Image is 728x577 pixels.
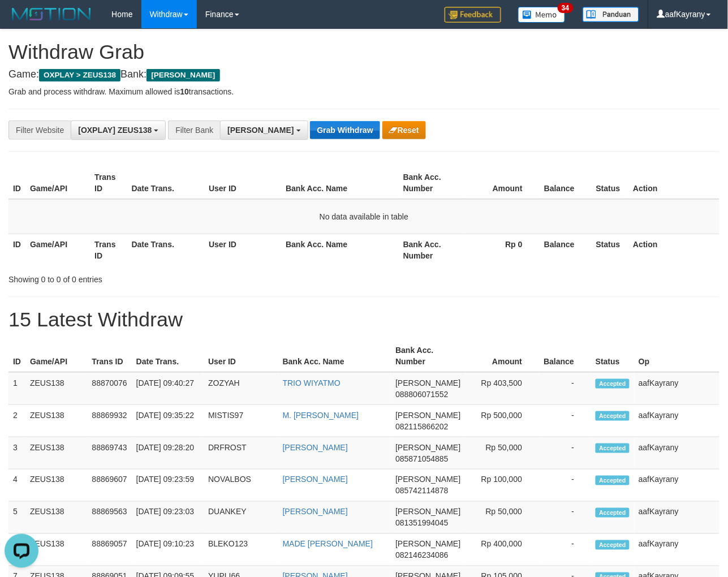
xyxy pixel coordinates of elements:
td: aafKayrany [634,437,720,470]
button: Reset [382,121,426,139]
td: - [539,405,591,437]
th: ID [8,167,25,199]
a: [PERSON_NAME] [283,443,348,452]
div: Filter Website [8,120,71,140]
img: Button%20Memo.svg [518,7,566,23]
td: ZEUS138 [25,470,87,502]
th: Bank Acc. Number [399,234,463,266]
td: [DATE] 09:40:27 [132,372,204,405]
span: [PERSON_NAME] [395,443,460,452]
span: Copy 082146234086 to clipboard [395,551,448,560]
span: Accepted [596,411,630,421]
span: Copy 085742114878 to clipboard [395,486,448,496]
th: Bank Acc. Name [281,234,399,266]
th: Date Trans. [132,340,204,372]
td: ZEUS138 [25,502,87,534]
span: Accepted [596,443,630,453]
td: 3 [8,437,25,470]
td: 88870076 [87,372,131,405]
td: Rp 403,500 [466,372,540,405]
td: - [539,372,591,405]
th: Status [591,340,634,372]
span: OXPLAY > ZEUS138 [39,69,120,81]
a: TRIO WIYATMO [283,378,341,387]
td: 88869932 [87,405,131,437]
td: - [539,502,591,534]
td: 5 [8,502,25,534]
span: [PERSON_NAME] [395,378,460,387]
td: Rp 50,000 [466,502,540,534]
td: 88869057 [87,534,131,566]
td: - [539,437,591,470]
th: Bank Acc. Name [278,340,391,372]
td: ZEUS138 [25,372,87,405]
div: Filter Bank [168,120,220,140]
td: [DATE] 09:23:03 [132,502,204,534]
th: Game/API [25,234,90,266]
th: Trans ID [87,340,131,372]
span: Copy 085871054885 to clipboard [395,454,448,463]
th: Amount [463,167,540,199]
td: 4 [8,470,25,502]
td: aafKayrany [634,372,720,405]
th: Status [592,234,629,266]
span: Accepted [596,476,630,485]
h1: 15 Latest Withdraw [8,308,720,331]
button: [OXPLAY] ZEUS138 [71,120,166,140]
th: Game/API [25,340,87,372]
td: 88869607 [87,470,131,502]
th: Action [628,234,720,266]
th: ID [8,340,25,372]
span: Copy 081351994045 to clipboard [395,519,448,528]
th: Trans ID [90,234,127,266]
th: Bank Acc. Name [281,167,399,199]
td: MISTIS97 [204,405,278,437]
h4: Game: Bank: [8,69,720,80]
td: NOVALBOS [204,470,278,502]
span: [PERSON_NAME] [395,540,460,549]
th: Action [628,167,720,199]
span: [PERSON_NAME] [395,411,460,420]
img: MOTION_logo.png [8,6,94,23]
img: Feedback.jpg [445,7,501,23]
a: [PERSON_NAME] [283,507,348,516]
th: ID [8,234,25,266]
td: [DATE] 09:23:59 [132,470,204,502]
td: ZOZYAH [204,372,278,405]
th: Balance [540,234,592,266]
img: panduan.png [583,7,639,22]
td: Rp 50,000 [466,437,540,470]
button: Grab Withdraw [310,121,380,139]
td: [DATE] 09:35:22 [132,405,204,437]
th: Game/API [25,167,90,199]
a: [PERSON_NAME] [283,475,348,484]
td: aafKayrany [634,502,720,534]
span: [PERSON_NAME] [147,69,219,81]
th: User ID [204,167,281,199]
button: Open LiveChat chat widget [5,5,38,38]
span: 34 [558,3,573,13]
td: ZEUS138 [25,437,87,470]
td: 88869563 [87,502,131,534]
th: Bank Acc. Number [391,340,465,372]
th: User ID [204,234,281,266]
a: M. [PERSON_NAME] [283,411,359,420]
strong: 10 [180,87,189,96]
td: ZEUS138 [25,405,87,437]
td: Rp 500,000 [466,405,540,437]
h1: Withdraw Grab [8,41,720,63]
span: Copy 082115866202 to clipboard [395,422,448,431]
span: [PERSON_NAME] [395,475,460,484]
p: Grab and process withdraw. Maximum allowed is transactions. [8,86,720,97]
span: [PERSON_NAME] [227,126,294,135]
td: Rp 400,000 [466,534,540,566]
td: aafKayrany [634,405,720,437]
span: Accepted [596,540,630,550]
th: Trans ID [90,167,127,199]
th: Amount [466,340,540,372]
th: User ID [204,340,278,372]
th: Balance [539,340,591,372]
th: Bank Acc. Number [399,167,463,199]
button: [PERSON_NAME] [220,120,308,140]
td: DUANKEY [204,502,278,534]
